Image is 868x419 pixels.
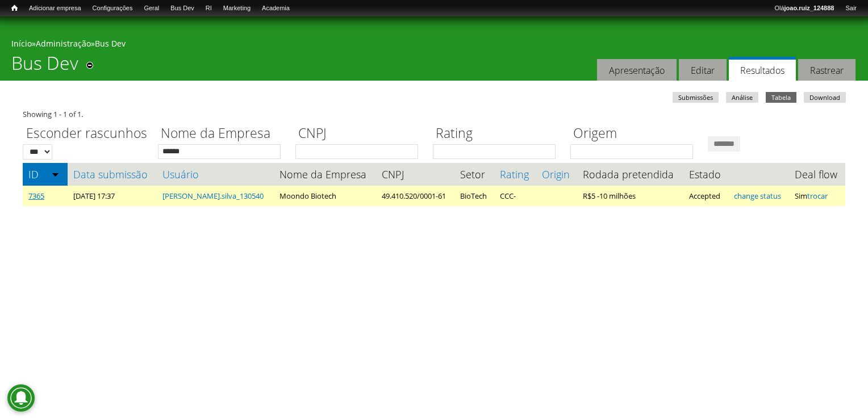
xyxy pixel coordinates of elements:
a: Configurações [87,3,139,14]
h1: Bus Dev [11,52,78,81]
a: Submissões [673,92,719,103]
a: Adicionar empresa [23,3,87,14]
a: Olájoao.ruiz_124888 [769,3,840,14]
a: Academia [256,3,295,14]
th: Rodada pretendida [577,163,683,186]
label: Esconder rascunhos [23,124,151,144]
a: Bus Dev [95,38,126,49]
th: CNPJ [376,163,454,186]
a: Geral [138,3,165,14]
a: change status [734,191,781,201]
td: [DATE] 17:37 [68,186,157,206]
span: Início [11,4,18,12]
a: Download [804,92,846,103]
a: Início [6,3,23,14]
img: ordem crescente [52,170,59,178]
label: Rating [433,124,563,144]
div: Showing 1 - 1 of 1. [23,108,845,120]
a: 7365 [28,191,44,201]
a: Rating [500,169,531,180]
label: Nome da Empresa [158,124,288,144]
th: Deal flow [789,163,845,186]
th: Nome da Empresa [274,163,376,186]
td: BioTech [454,186,494,206]
td: 49.410.520/0001-61 [376,186,454,206]
td: Sim [789,186,845,206]
strong: joao.ruiz_124888 [784,5,834,11]
a: Sair [840,3,862,14]
td: Accepted [683,186,728,206]
td: R$5 -10 milhões [577,186,683,206]
a: ID [28,169,62,180]
a: Início [11,38,32,49]
a: Apresentação [597,59,677,81]
a: Bus Dev [165,3,200,14]
a: Data submissão [73,169,151,180]
th: Setor [454,163,494,186]
a: Administração [36,38,91,49]
td: Moondo Biotech [274,186,376,206]
a: Análise [726,92,758,103]
a: Usuário [162,169,268,180]
a: [PERSON_NAME].silva_130540 [162,191,264,201]
a: Origin [542,169,571,180]
a: Tabela [766,92,796,103]
a: RI [200,3,218,14]
a: Editar [679,59,727,81]
a: trocar [807,191,828,201]
label: CNPJ [295,124,425,144]
a: Resultados [729,57,796,81]
td: CCC- [494,186,536,206]
a: Marketing [218,3,256,14]
th: Estado [683,163,728,186]
label: Origem [570,124,700,144]
a: Rastrear [798,59,856,81]
div: » » [11,38,857,52]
